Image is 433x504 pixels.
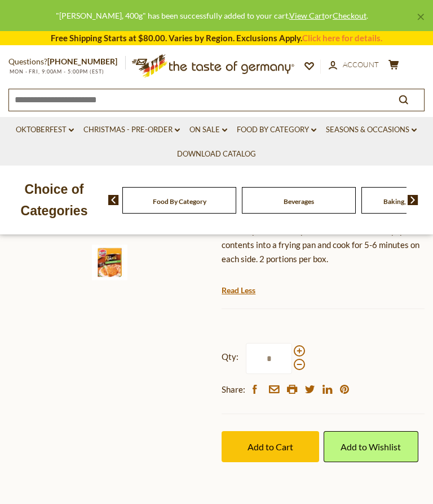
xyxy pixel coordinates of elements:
span: Account [343,60,379,69]
a: Seasons & Occasions [326,124,417,136]
div: "[PERSON_NAME], 400g" has been successfully added to your cart. or . [9,9,415,22]
a: [PHONE_NUMBER] [47,57,117,66]
a: On Sale [189,124,227,136]
span: Add to Cart [248,441,293,452]
a: Add to Wishlist [324,431,418,462]
a: Oktoberfest [16,124,74,136]
img: Pfanni Roesti [92,245,127,280]
span: MON - FRI, 9:00AM - 5:00PM (EST) [8,68,104,75]
img: previous arrow [108,195,119,205]
a: Account [329,59,379,71]
a: Food By Category [153,197,206,206]
span: Share: [222,383,245,397]
a: Beverages [284,197,314,206]
p: Questions? [8,55,126,69]
a: Food By Category [237,124,316,136]
a: Checkout [333,11,366,20]
a: Download Catalog [177,148,256,160]
a: Read Less [222,285,255,296]
input: Qty: [246,343,292,374]
p: Swiss style shredded potato side dish. Just empty contents into a frying pan and cook for 5-6 min... [222,224,425,266]
img: next arrow [408,195,418,205]
a: View Cart [289,11,325,20]
strong: Qty: [222,350,238,364]
a: × [417,14,424,20]
button: Add to Cart [222,431,319,462]
a: Christmas - PRE-ORDER [83,124,180,136]
a: Click here for details. [302,33,382,43]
